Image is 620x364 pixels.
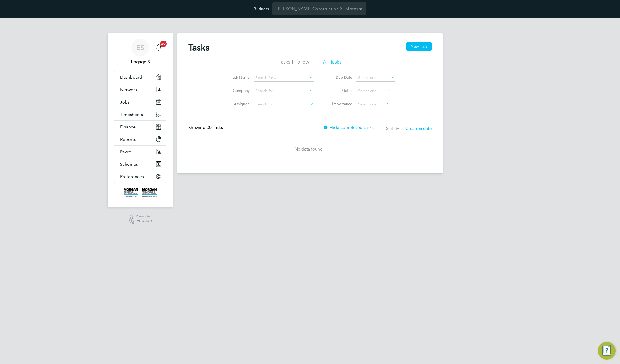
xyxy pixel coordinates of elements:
label: Company [225,88,250,93]
button: Preferences [114,170,166,183]
span: Jobs [120,99,130,105]
label: Business [254,6,269,11]
button: Engage Resource Center [598,342,616,360]
li: Tasks I Follow [279,59,309,68]
span: 00 Tasks [207,125,223,130]
a: Dashboard [114,71,166,83]
input: Select one [356,101,391,108]
input: Select one [356,74,395,82]
nav: Main navigation [108,33,173,207]
button: Timesheets [114,108,166,120]
img: morgansindall-logo-retina.png [124,188,157,197]
span: Schemes [120,162,138,167]
input: Search for... [254,101,314,108]
input: Search for... [254,87,314,95]
h2: Tasks [188,42,209,53]
a: Go to home page [114,188,166,197]
span: Preferences [120,174,144,179]
button: Finance [114,121,166,133]
label: Hide completed tasks [323,125,374,130]
button: Payroll [114,146,166,158]
button: Schemes [114,158,166,170]
span: Reports [120,137,136,142]
span: Finance [120,124,136,130]
label: Sort By [386,126,399,131]
a: 20 [153,39,164,56]
span: Engage S [114,59,166,65]
div: Showing [188,125,224,131]
span: ES [136,44,144,51]
label: Task Name [225,75,250,80]
span: Network [120,87,137,92]
span: Timesheets [120,112,143,117]
span: Dashboard [120,75,142,80]
a: Powered byEngage [129,214,152,224]
span: Engage [136,218,152,223]
label: Due Date [327,75,352,80]
button: Reports [114,133,166,145]
button: Jobs [114,96,166,108]
input: Search for... [254,74,314,82]
label: Assignee [225,101,250,106]
button: Network [114,83,166,96]
span: Powered by [136,214,152,218]
label: Status [327,88,352,93]
li: All Tasks [323,59,342,68]
button: New Task [406,42,432,51]
span: Payroll [120,149,134,154]
span: 20 [160,41,167,47]
div: No data found [188,146,429,152]
input: Select one [356,87,391,95]
span: Creation date [405,126,432,131]
label: Importance [327,101,352,106]
a: ESEngage S [114,39,166,65]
